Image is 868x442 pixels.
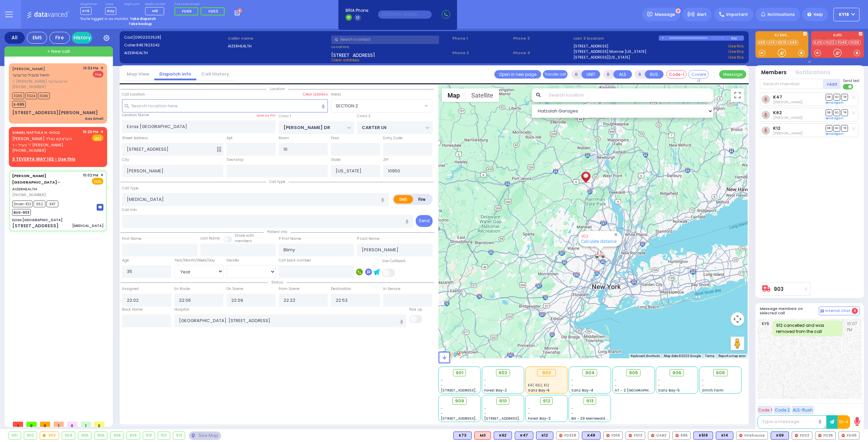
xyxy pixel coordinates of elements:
button: 10-4 [837,415,850,429]
span: K47 [46,201,58,207]
label: Fire [413,195,432,204]
button: Close [613,231,619,238]
span: 10:07 PM [847,321,858,336]
span: 913 [586,398,594,404]
label: First Name [122,236,141,241]
span: FD53 [209,8,218,14]
input: Search location [545,88,714,102]
label: Clear address [303,92,328,97]
span: 904 [585,370,595,376]
span: Location [267,86,288,91]
span: BG - 29 Merriewold S. [571,416,609,421]
span: - [484,411,486,416]
span: Fire [93,71,103,78]
span: 905 [629,370,638,376]
span: Bay [105,7,116,15]
span: Phone 1 [452,36,511,41]
span: You're logged in as monitor. [80,16,129,21]
span: 908 [716,370,725,376]
label: Call Type [122,186,138,191]
div: 595 [672,432,691,440]
span: SO [833,109,840,116]
div: 908 [111,432,123,439]
a: [STREET_ADDRESS] Monroe [US_STATE] [573,49,646,55]
span: Phone 3 [513,36,571,41]
div: BLS [693,432,713,440]
span: 10:02 PM [83,173,98,178]
div: 910 [143,432,155,439]
span: EMS [92,178,103,185]
button: KY18 [833,8,860,21]
span: DR [826,109,832,116]
span: 902 [498,370,507,376]
label: En Route [174,286,190,292]
div: 903 [595,250,605,259]
div: BLS [453,432,472,440]
a: Send again [826,116,844,120]
img: Logo [27,10,72,19]
input: Search a contact [331,36,439,44]
div: K519 [693,432,713,440]
button: UNIT [581,70,600,79]
span: 1 [54,422,64,427]
span: 8457823242 [136,42,160,48]
div: BLS [494,432,512,440]
img: red-radio-icon.svg [675,434,679,437]
label: Call Info [122,207,137,213]
span: - [528,411,530,416]
a: Map View [122,71,154,77]
label: Medic on call [145,2,166,6]
span: - [441,383,443,388]
span: - [441,378,443,383]
a: Send again [826,132,844,136]
span: 906 [672,370,682,376]
input: Search member [760,79,823,89]
a: K69 [757,40,767,45]
span: E-595 [12,101,26,108]
a: FD22 [824,40,836,45]
button: Code 2 [774,406,791,414]
span: SECTION 2 [336,103,358,109]
span: Send text [843,78,860,83]
div: BLS [771,432,789,440]
label: Entry Code [383,135,402,141]
label: Hospital [174,307,189,312]
span: - [702,383,704,388]
label: Save as POI [256,113,276,118]
button: Toggle fullscreen view [731,88,744,102]
span: [PHONE_NUMBER] [12,192,46,197]
a: AIZERHEALTH [12,173,60,192]
span: + New call [47,48,70,55]
span: Phone 2 [452,50,511,56]
label: Dispatcher [80,2,97,6]
img: red-radio-icon.svg [795,434,798,437]
div: 906 [95,432,107,439]
span: Important [726,12,748,18]
span: - [441,411,443,416]
span: Status [268,280,287,285]
div: 901 [9,432,21,439]
img: comment-alt.png [821,310,824,313]
span: [STREET_ADDRESS] [331,52,375,57]
h5: Message members on selected call [760,307,819,315]
span: Smith Farm [702,388,724,393]
span: DR [826,125,832,131]
div: 912 [158,432,170,439]
span: 1 [13,422,23,427]
span: - [615,383,617,388]
div: 913 [173,432,185,439]
span: FD36 [12,92,24,99]
span: Clear address [331,57,359,63]
span: Sanz Bay-4 [571,388,593,393]
span: [PHONE_NUMBER] [12,148,46,153]
span: SECTION 2 [331,100,423,112]
button: Show satellite imagery [466,88,499,102]
span: DR [826,94,832,100]
span: KY6 [762,321,773,336]
span: 1 [81,422,91,427]
a: [PERSON_NAME] [12,66,45,71]
label: EMS [394,195,413,204]
label: P Last Name [357,236,379,241]
button: BUS [645,70,664,79]
button: Transfer call [543,70,568,79]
